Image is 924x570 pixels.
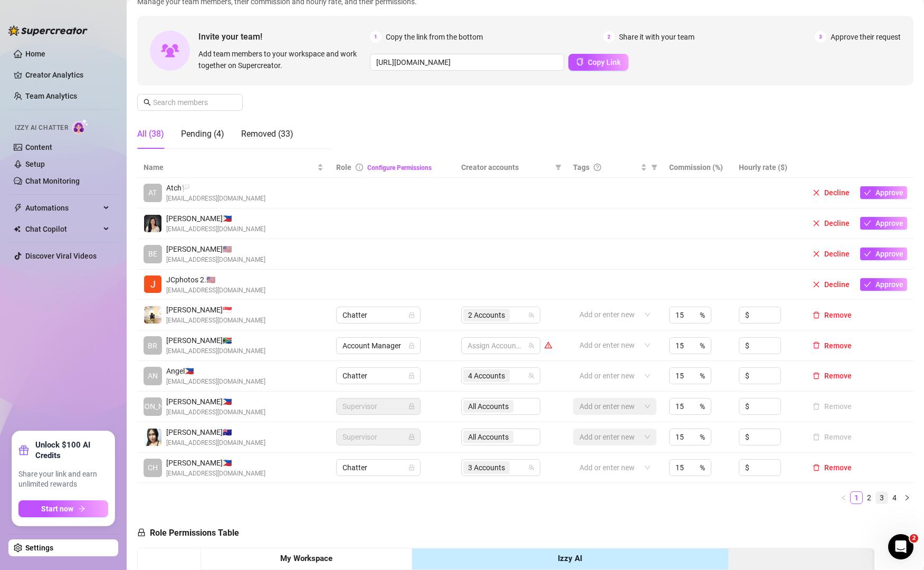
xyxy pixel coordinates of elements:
[813,189,820,196] span: close
[824,250,850,258] span: Decline
[144,161,315,173] span: Name
[25,66,110,83] a: Creator Analytics
[831,31,901,43] span: Approve their request
[813,341,820,349] span: delete
[528,373,535,379] span: team
[568,54,628,71] button: Copy Link
[813,464,820,471] span: delete
[901,491,913,504] button: right
[888,534,913,559] iframe: Intercom live chat
[148,370,158,382] span: AN
[25,199,100,216] span: Automations
[824,280,850,289] span: Decline
[18,469,108,490] span: Share your link and earn unlimited rewards
[824,188,850,197] span: Decline
[876,492,888,503] a: 3
[837,491,850,504] button: left
[166,438,265,448] span: [EMAIL_ADDRESS][DOMAIN_NAME]
[166,365,265,377] span: Angel 🇵🇭
[528,343,535,349] span: team
[837,491,850,504] li: Previous Page
[824,341,852,350] span: Remove
[137,128,164,140] div: All (38)
[14,204,22,212] span: thunderbolt
[813,250,820,258] span: close
[144,99,151,106] span: search
[603,31,615,43] span: 2
[875,219,903,227] span: Approve
[808,309,856,321] button: Remove
[732,157,802,178] th: Hourly rate ($)
[864,281,871,288] span: check
[875,280,903,289] span: Approve
[860,217,907,230] button: Approve
[25,544,53,552] a: Settings
[528,312,535,318] span: team
[860,186,907,199] button: Approve
[356,164,363,171] span: info-circle
[25,143,52,151] a: Content
[808,248,854,260] button: Decline
[166,426,265,438] span: [PERSON_NAME] 🇦🇺
[815,31,826,43] span: 3
[649,159,660,175] span: filter
[148,462,158,473] span: CH
[824,372,852,380] span: Remove
[144,215,161,232] img: Justine Bairan
[25,160,45,168] a: Setup
[864,250,871,258] span: check
[860,248,907,260] button: Approve
[342,368,414,384] span: Chatter
[408,434,415,440] span: lock
[808,339,856,352] button: Remove
[813,311,820,319] span: delete
[166,243,265,255] span: [PERSON_NAME] 🇺🇸
[144,275,161,293] img: JCphotos 2020
[875,250,903,258] span: Approve
[367,164,432,172] a: Configure Permissions
[576,58,584,65] span: copy
[166,407,265,417] span: [EMAIL_ADDRESS][DOMAIN_NAME]
[166,316,265,326] span: [EMAIL_ADDRESS][DOMAIN_NAME]
[153,97,228,108] input: Search members
[888,491,901,504] li: 4
[808,400,856,413] button: Remove
[813,372,820,379] span: delete
[864,220,871,227] span: check
[15,123,68,133] span: Izzy AI Chatter
[166,396,265,407] span: [PERSON_NAME] 🇵🇭
[370,31,382,43] span: 1
[25,252,97,260] a: Discover Viral Videos
[463,461,510,474] span: 3 Accounts
[875,188,903,197] span: Approve
[808,278,854,291] button: Decline
[18,445,29,455] span: gift
[863,491,875,504] li: 2
[148,248,157,260] span: BE
[851,492,862,503] a: 1
[342,429,414,445] span: Supervisor
[280,554,332,563] strong: My Workspace
[573,161,589,173] span: Tags
[14,225,21,233] img: Chat Copilot
[144,306,161,324] img: Adam Bautista
[468,462,505,473] span: 3 Accounts
[166,346,265,356] span: [EMAIL_ADDRESS][DOMAIN_NAME]
[910,534,918,543] span: 2
[166,224,265,234] span: [EMAIL_ADDRESS][DOMAIN_NAME]
[904,495,910,501] span: right
[408,403,415,410] span: lock
[468,370,505,382] span: 4 Accounts
[25,177,80,185] a: Chat Monitoring
[125,401,181,412] span: [PERSON_NAME]
[241,128,293,140] div: Removed (33)
[137,528,146,537] span: lock
[824,311,852,319] span: Remove
[588,58,621,66] span: Copy Link
[663,157,732,178] th: Commission (%)
[72,119,89,134] img: AI Chatter
[808,217,854,230] button: Decline
[863,492,875,503] a: 2
[813,281,820,288] span: close
[808,186,854,199] button: Decline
